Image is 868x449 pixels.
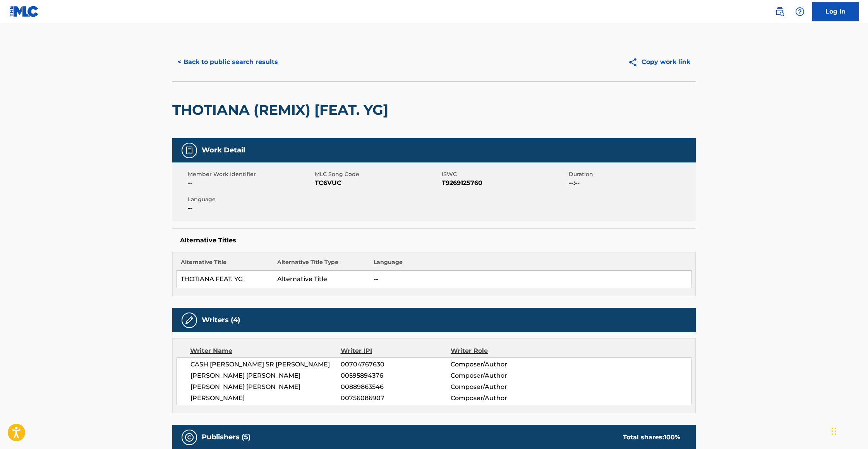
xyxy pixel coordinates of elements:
span: 00595894376 [341,371,451,380]
h5: Work Detail [202,146,245,155]
button: Copy work link [623,52,696,72]
th: Language [370,258,691,271]
span: 00704767630 [341,360,451,369]
span: 100 % [664,433,680,441]
span: 00756086907 [341,394,451,403]
span: [PERSON_NAME] [190,394,341,403]
span: Composer/Author [451,382,551,392]
th: Alternative Title Type [273,258,370,271]
h5: Alternative Titles [180,237,688,244]
div: Total shares: [623,433,680,442]
span: -- [188,204,313,213]
div: Writer Name [190,346,341,356]
span: Composer/Author [451,360,551,369]
img: Copy work link [628,57,642,67]
span: Duration [569,170,694,178]
div: Drag [832,420,836,443]
span: --:-- [569,178,694,188]
th: Alternative Title [177,258,273,271]
span: MLC Song Code [315,170,440,178]
span: CASH [PERSON_NAME] SR [PERSON_NAME] [190,360,341,369]
span: [PERSON_NAME] [PERSON_NAME] [190,371,341,380]
iframe: Chat Widget [829,412,868,449]
span: T9269125760 [442,178,567,188]
button: < Back to public search results [172,52,283,72]
img: Publishers [185,433,194,442]
td: THOTIANA FEAT. YG [177,271,273,288]
td: -- [370,271,691,288]
span: -- [188,178,313,188]
img: Work Detail [185,146,194,155]
span: 00889863546 [341,382,451,392]
span: Composer/Author [451,394,551,403]
h5: Publishers (5) [202,433,250,442]
a: Log In [812,2,859,21]
span: Member Work Identifier [188,170,313,178]
a: Public Search [772,4,787,19]
td: Alternative Title [273,271,370,288]
span: [PERSON_NAME] [PERSON_NAME] [190,382,341,392]
span: TC6VUC [315,178,440,188]
h2: THOTIANA (REMIX) [FEAT. YG] [172,101,392,119]
img: Writers [185,316,194,325]
span: Composer/Author [451,371,551,380]
iframe: Resource Center [846,309,868,371]
span: ISWC [442,170,567,178]
div: Writer IPI [341,346,451,356]
h5: Writers (4) [202,316,240,325]
img: search [775,7,784,16]
div: Writer Role [451,346,551,356]
img: help [795,7,805,16]
span: Language [188,195,313,204]
div: Help [792,4,808,19]
img: MLC Logo [9,6,39,17]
